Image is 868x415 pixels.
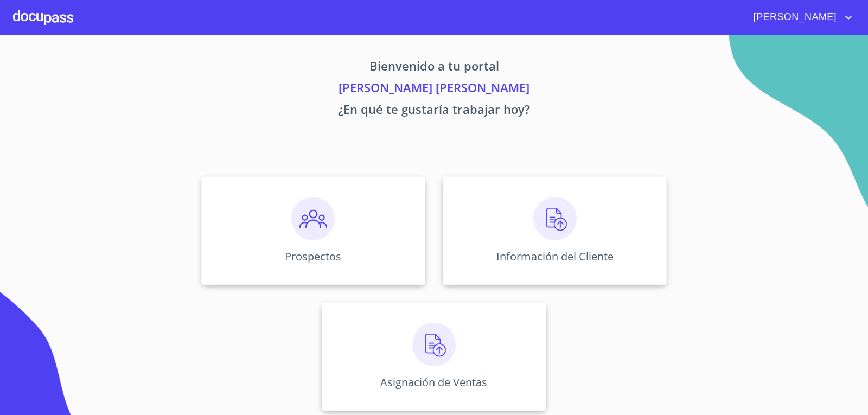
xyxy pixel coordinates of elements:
[100,79,768,100] p: [PERSON_NAME] [PERSON_NAME]
[100,100,768,122] p: ¿En qué te gustaría trabajar hoy?
[745,9,855,26] button: account of current user
[496,249,614,264] p: Información del Cliente
[533,197,577,240] img: carga.png
[100,57,768,79] p: Bienvenido a tu portal
[380,375,487,390] p: Asignación de Ventas
[285,249,341,264] p: Prospectos
[412,323,456,366] img: carga.png
[291,197,335,240] img: prospectos.png
[745,9,842,26] span: [PERSON_NAME]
